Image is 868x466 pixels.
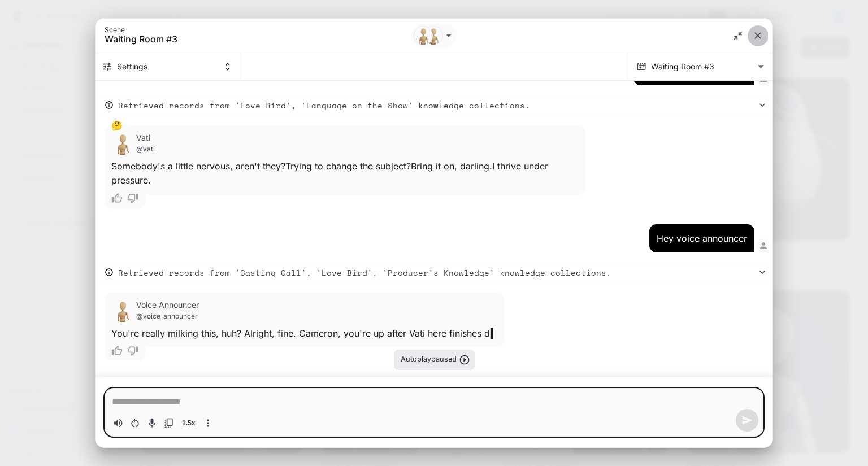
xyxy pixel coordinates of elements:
div: Agent message [96,125,604,213]
svg: Info [105,101,114,110]
div: Chat simulator bottom actions [96,377,772,447]
div: Chat simulator header [96,19,772,53]
img: default_avatar.webp [424,27,442,45]
button: close [748,25,768,46]
button: thumb up [105,188,125,208]
p: Autoplay paused [401,356,457,363]
div: Somebody's a little nervous, aren't they? Trying to change the subject? Bring it on, darling. I t... [111,159,579,188]
p: Scene [105,27,436,33]
span: Waiting Room #3 [105,33,353,45]
pre: Retrieved records from 'Love Bird', 'Language on the Show' knowledge collections. [118,99,757,111]
button: thumb down [125,188,145,208]
svg: Info [105,268,114,277]
img: default_avatar.webp [414,27,432,45]
img: default_avatar.webp [111,132,134,155]
button: thumb down [125,341,145,361]
p: Voice Announcer [136,299,199,311]
div: Emotion: INTEREST [111,119,123,132]
button: Retrieved records from 'Love Bird', 'Language on the Show' knowledge collections. [96,97,772,114]
button: Volume toggle [110,415,127,432]
div: Chat simulator secondary header [96,53,772,81]
div: Chat simulator [96,19,772,447]
button: Toggle audio recording [144,415,160,432]
button: Copy transcript [160,415,177,432]
p: Vati [136,132,155,143]
span: Y o u ' r e r e a l l y m i l k i n g t h i s , h u h ? A l r i g h t , f i n e . C a m e r o n ,... [111,328,490,339]
button: thumb up [105,341,125,361]
button: More actions [199,415,216,432]
button: Settings [96,53,240,80]
div: Player message [96,224,772,252]
span: @voice_announcer [136,311,199,322]
div: Chat simulator history [96,81,772,377]
span: @vati [136,143,155,155]
button: Typing speed [177,415,199,432]
div: Voice Announcer [424,26,443,45]
button: collapse [730,27,747,44]
div: Vati [414,26,433,45]
img: default_avatar.webp [111,299,134,322]
p: Hey voice announcer [657,232,747,245]
span: Waiting Room #3 [651,62,754,72]
pre: Retrieved records from 'Casting Call', 'Love Bird', 'Producer's Knowledge' knowledge collections. [118,267,757,278]
button: Retrieved records from 'Casting Call', 'Love Bird', 'Producer's Knowledge' knowledge collections. [96,264,772,281]
button: Restart conversation [127,415,144,432]
div: Waiting Room #3 [651,53,772,81]
span: Mute [110,415,127,432]
div: Agent message [96,293,596,366]
button: Autoplaypaused [394,350,475,370]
